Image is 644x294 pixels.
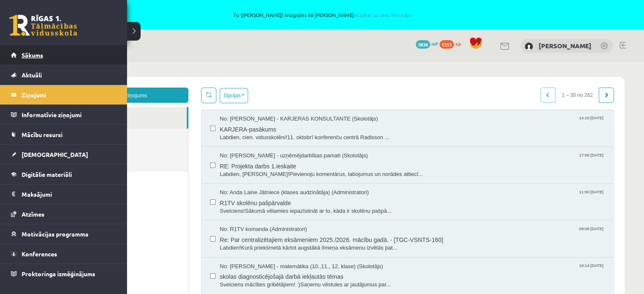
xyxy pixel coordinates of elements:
a: No: [PERSON_NAME] - uzņēmējdarbības pamati (Skolotājs) 17:56 [DATE] RE: Projekta darbs 1.ieskaite... [186,90,571,116]
span: KARJERA-pasākums [186,61,571,71]
span: No: [PERSON_NAME] - matemātika (10.,11., 12. klase) (Skolotājs) [186,201,349,209]
span: No: [PERSON_NAME] - uzņēmējdarbības pamati (Skolotājs) [186,90,334,98]
a: No: [PERSON_NAME] - matemātika (10.,11., 12. klase) (Skolotājs) 18:14 [DATE] skolas diagnosticējo... [186,201,571,227]
a: Ziņojumi [11,85,116,104]
img: Amanda Lorberga [525,42,533,51]
a: Rīgas 1. Tālmācības vidusskola [9,15,77,36]
a: Atpakaļ uz savu lietotāju [354,11,411,18]
span: 11:00 [DATE] [543,126,571,133]
span: No: Anda Laine Jātniece (klases audzinātāja) (Administratori) [186,126,335,135]
span: 1 – 30 no 262 [522,25,565,41]
span: 3836 [416,40,430,49]
span: Proktoringa izmēģinājums [22,270,95,278]
span: mP [431,40,438,47]
button: Opcijas [186,26,214,41]
span: 17:56 [DATE] [543,90,571,96]
a: Nosūtītie [25,66,154,88]
span: 1351 [439,40,454,49]
span: Digitālie materiāli [22,170,72,178]
span: 18:14 [DATE] [543,201,571,207]
span: No: [PERSON_NAME] - KARJERAS KONSULTANTE (Skolotājs) [186,53,344,61]
span: Tu ([PERSON_NAME]) ielogojies kā [PERSON_NAME] [64,12,580,17]
span: Labdien, [PERSON_NAME]!Pievienoju komentārus, labojumus un norādes attiecī... [186,108,571,116]
span: Labdien, cien. vidusskolēni!11. oktobrī konferenču centrā Radisson ... [186,71,571,80]
span: 09:09 [DATE] [543,163,571,170]
span: Motivācijas programma [22,230,88,238]
a: No: [PERSON_NAME] - KARJERAS KONSULTANTE (Skolotājs) 14:10 [DATE] KARJERA-pasākums Labdien, cien.... [186,53,571,79]
a: Sākums [11,45,116,65]
a: 1351 xp [439,40,465,47]
span: Sākums [22,51,43,59]
span: RE: Projekta darbs 1.ieskaite [186,98,571,108]
span: Re: Par centralizētajiem eksāmeniem 2025./2026. mācību gadā. - [TGC-VSNTS-160] [186,171,571,182]
span: [DEMOGRAPHIC_DATA] [22,151,88,158]
a: Konferences [11,244,116,264]
span: xp [455,40,461,47]
span: Aktuāli [22,71,42,79]
span: Labdien!Kurā priekšmetā kārtot augstākā līmeņa eksāmenu izvēlās pat... [186,182,571,190]
span: Atzīmes [22,210,44,218]
a: Motivācijas programma [11,224,116,244]
a: No: R1TV komanda (Administratori) 09:09 [DATE] Re: Par centralizētajiem eksāmeniem 2025./2026. mā... [186,163,571,190]
a: [DEMOGRAPHIC_DATA] [11,145,116,164]
a: Digitālie materiāli [11,165,116,184]
span: Sveiciens!Sākumā vēlamies iepazīstināt ar to, kāda ir skolēnu pašpā... [186,145,571,153]
a: Aktuāli [11,65,116,85]
a: 3836 mP [416,40,438,47]
a: Informatīvie ziņojumi [11,105,116,124]
a: [PERSON_NAME] [539,41,591,50]
span: Sveiciens mācīties gribētājiem! :)Saņemu vēstules ar jautājumus par... [186,219,571,227]
a: Jauns ziņojums [25,25,155,41]
a: Dzēstie [25,88,154,110]
span: Mācību resursi [22,131,63,138]
span: No: R1TV komanda (Administratori) [186,163,273,171]
legend: Maksājumi [22,184,116,204]
legend: Ziņojumi [22,85,116,104]
a: Ienākošie [25,45,153,66]
span: 14:10 [DATE] [543,53,571,59]
span: Konferences [22,250,57,258]
a: Maksājumi [11,184,116,204]
span: skolas diagnosticējošajā darbā iekļautās tēmas [186,208,571,219]
a: Proktoringa izmēģinājums [11,264,116,283]
a: Atzīmes [11,204,116,224]
legend: Informatīvie ziņojumi [22,105,116,124]
a: Mācību resursi [11,125,116,144]
a: No: Anda Laine Jātniece (klases audzinātāja) (Administratori) 11:00 [DATE] R1TV skolēnu pašpārval... [186,126,571,153]
span: R1TV skolēnu pašpārvalde [186,135,571,145]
